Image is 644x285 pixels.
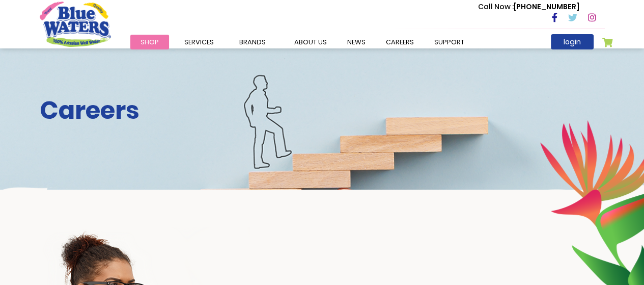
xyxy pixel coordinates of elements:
a: News [337,35,376,49]
h2: Careers [40,96,605,125]
span: Services [184,37,214,47]
p: [PHONE_NUMBER] [478,2,579,12]
a: careers [376,35,424,49]
a: support [424,35,474,49]
span: Brands [239,37,266,47]
a: store logo [40,2,111,46]
a: login [551,34,594,49]
span: Shop [141,37,159,47]
a: about us [284,35,337,49]
span: Call Now : [478,2,514,12]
